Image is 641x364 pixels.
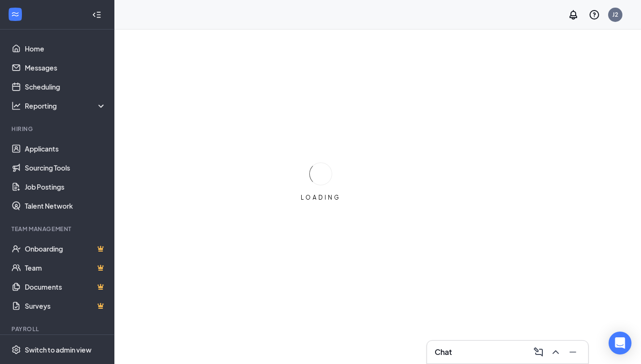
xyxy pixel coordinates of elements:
svg: Analysis [11,101,21,111]
button: Minimize [565,344,580,360]
svg: Settings [11,345,21,354]
div: Reporting [25,101,107,111]
a: Home [25,39,106,58]
a: TeamCrown [25,258,106,277]
a: Messages [25,58,106,77]
div: Open Intercom Messenger [609,332,631,354]
svg: QuestionInfo [589,9,600,20]
svg: WorkstreamLogo [10,10,20,19]
button: ComposeMessage [531,344,546,360]
a: Scheduling [25,77,106,96]
a: Talent Network [25,196,106,215]
a: Sourcing Tools [25,158,106,177]
svg: Minimize [567,346,579,358]
h3: Chat [435,347,452,357]
div: LOADING [297,193,345,202]
div: Hiring [11,125,104,133]
button: ChevronUp [548,344,563,360]
a: OnboardingCrown [25,239,106,258]
a: SurveysCrown [25,296,106,315]
a: DocumentsCrown [25,277,106,296]
svg: Collapse [92,10,102,20]
svg: ComposeMessage [533,346,544,358]
div: Switch to admin view [25,345,92,354]
div: Team Management [11,225,104,233]
div: Payroll [11,325,104,333]
div: J2 [612,10,618,19]
svg: Notifications [568,9,579,20]
svg: ChevronUp [550,346,561,358]
a: Job Postings [25,177,106,196]
a: Applicants [25,139,106,158]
